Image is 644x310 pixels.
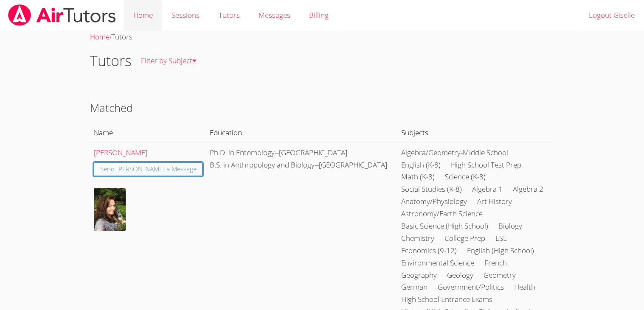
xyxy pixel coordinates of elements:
h1: Tutors [90,50,132,72]
li: Biology [498,220,522,232]
li: High School Test Prep [451,159,521,171]
li: English (K-8) [401,159,441,171]
span: Tutors [111,32,132,42]
h2: Matched [90,100,554,116]
li: Algebra/Geometry-Middle School [401,147,508,159]
li: Social Studies (K-8) [401,183,462,195]
li: Algebra 1 [472,183,503,195]
li: Government/Politics [438,281,504,293]
a: [PERSON_NAME] [94,148,147,157]
li: Astronomy/Earth Science [401,208,483,220]
li: High School Entrance Exams [401,293,492,306]
li: Economics (9-12) [401,245,457,257]
li: Geology [447,269,473,282]
li: College Prep [444,232,485,245]
li: German [401,281,427,293]
img: a.JPG [94,188,126,231]
li: Art History [477,195,512,208]
a: Send [PERSON_NAME] a Message [94,162,203,176]
li: Chemistry [401,232,434,245]
li: French [484,257,507,269]
li: Geometry [484,269,516,282]
li: Geography [401,269,437,282]
img: airtutors_banner-c4298cdbf04f3fff15de1276eac7730deb9818008684d7c2e4769d2f7ddbe033.png [7,4,117,26]
a: Home [90,32,110,42]
span: Messages [259,10,290,20]
li: Algebra 2 [513,183,543,195]
li: Environmental Science [401,257,474,269]
li: ESL [495,232,507,245]
li: English (High School) [467,245,534,257]
li: Math (K-8) [401,171,435,183]
th: Subjects [397,123,554,142]
li: Health [514,281,535,293]
li: Science (K-8) [445,171,486,183]
th: Name [90,123,206,142]
li: Basic Science (High School) [401,220,488,232]
div: › [90,31,554,43]
th: Education [206,123,397,142]
a: Filter by Subject [132,45,206,76]
li: Anatomy/Physiology [401,195,467,208]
